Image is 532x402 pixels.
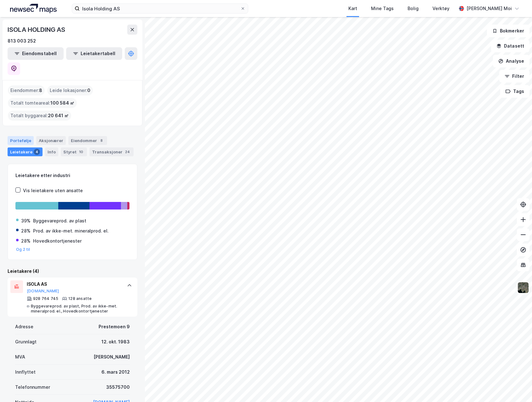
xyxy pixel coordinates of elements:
button: Leietakertabell [66,47,122,60]
div: Prod. av ikke-met. mineralprod. el. [33,227,109,235]
div: Eiendommer [68,136,107,145]
div: Eiendommer : [8,85,45,95]
div: 928 764 745 [33,296,58,301]
div: 35575700 [106,383,130,391]
img: 9k= [517,282,529,294]
button: [DOMAIN_NAME] [27,289,59,294]
div: Aksjonærer [36,136,66,145]
div: Mine Tags [371,5,394,12]
div: Verktøy [432,5,449,12]
div: 128 ansatte [68,296,92,301]
div: Prestemoen 9 [99,323,130,330]
div: Portefølje [8,136,34,145]
div: MVA [15,353,25,361]
span: 20 641 ㎡ [48,112,69,119]
div: 813 003 252 [8,37,36,45]
div: Hovedkontortjenester [33,237,82,245]
div: 10 [78,149,84,155]
div: Byggevareprod. av plast, Prod. av ikke-met. mineralprod. el., Hovedkontortjenester [31,304,121,314]
div: Byggevareprod. av plast [33,217,86,225]
div: Transaksjoner [89,147,134,156]
button: Og 2 til [16,247,30,252]
div: ISOLA HOLDING AS [8,25,66,35]
button: Datasett [491,40,529,52]
img: logo.a4113a55bc3d86da70a041830d287a7e.svg [10,4,57,13]
button: Bokmerker [487,25,529,37]
div: 28% [21,237,31,245]
div: 4 [34,149,40,155]
div: Leietakere (4) [8,267,137,275]
div: Vis leietakere uten ansatte [23,187,83,194]
button: Eiendomstabell [8,47,64,60]
span: 8 [39,87,42,94]
span: 100 584 ㎡ [50,99,74,107]
div: 6. mars 2012 [101,368,130,376]
div: 39% [21,217,31,225]
button: Filter [499,70,529,83]
button: Analyse [493,55,529,67]
div: Totalt byggareal : [8,111,71,121]
div: 28% [21,227,31,235]
div: Kart [348,5,357,12]
div: Grunnlagt [15,338,37,346]
div: Bolig [408,5,419,12]
div: Adresse [15,323,33,330]
button: Tags [500,85,529,98]
div: 8 [98,137,105,144]
div: 24 [124,149,131,155]
div: Leietakere [8,147,43,156]
div: Totalt tomteareal : [8,98,77,108]
div: 12. okt. 1983 [101,338,130,346]
div: [PERSON_NAME] Moi [466,5,512,12]
div: Leietakere etter industri [15,172,129,179]
div: Styret [61,147,87,156]
iframe: Chat Widget [501,372,532,402]
div: [PERSON_NAME] [94,353,130,361]
div: Telefonnummer [15,383,50,391]
div: ISOLA AS [27,280,121,288]
input: Søk på adresse, matrikkel, gårdeiere, leietakere eller personer [80,4,240,13]
div: Innflyttet [15,368,36,376]
div: Leide lokasjoner : [47,85,93,95]
span: 0 [87,87,90,94]
div: Info [45,147,58,156]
